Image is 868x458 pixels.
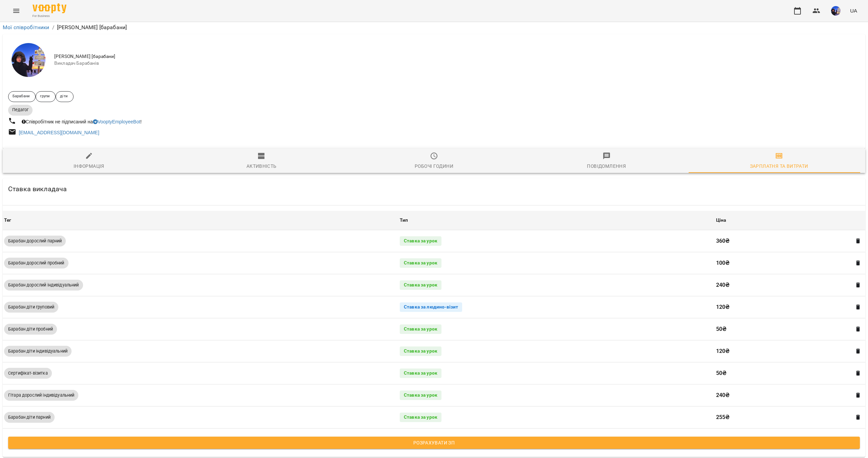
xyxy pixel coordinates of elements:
span: Гітара дорослий індивідуальний [4,392,78,398]
span: Барабан дорослий індивідуальний [4,282,83,288]
nav: breadcrumb [3,23,865,32]
div: Ставка за урок [400,258,441,268]
button: Видалити [854,259,863,267]
span: Барабан діти індивідуальний [4,348,72,354]
h6: Ставка викладача [8,184,67,194]
button: Видалити [854,325,863,334]
button: Видалити [854,391,863,400]
span: Барабан дорослий пробний [4,260,68,266]
p: 120 ₴ [716,303,849,311]
p: 50 ₴ [716,369,849,377]
button: UA [847,4,860,17]
p: 240 ₴ [716,391,849,399]
div: Зарплатня та Витрати [750,162,808,170]
p: 100 ₴ [716,259,849,267]
span: Барабан діти парний [4,414,55,420]
a: Мої співробітники [3,24,50,31]
span: Барабан дорослий парний [4,238,66,244]
p: групи [40,94,50,99]
th: Тип [398,211,715,230]
img: Єгор [барабани] [12,43,45,77]
button: Видалити [854,413,863,422]
div: Активність [246,162,277,170]
button: Видалити [854,369,863,378]
p: діти [60,94,67,99]
div: Ставка за урок [400,346,441,356]
div: Ставка за урок [400,324,441,334]
span: UA [850,7,857,14]
span: Розрахувати ЗП [14,439,854,447]
span: Барабан діти груповий [4,304,58,310]
span: For Business [33,14,66,18]
button: Видалити [854,347,863,356]
img: Voopty Logo [33,3,66,13]
div: Інформація [74,162,104,170]
span: [PERSON_NAME] [барабани] [54,53,860,60]
span: Сертифікат-візитка [4,370,52,376]
div: Повідомлення [587,162,626,170]
li: / [52,23,54,32]
div: Ставка за урок [400,391,441,400]
span: Педагог [8,107,33,113]
p: Барабани [13,94,29,99]
img: 697e48797de441964643b5c5372ef29d.jpg [831,6,841,16]
p: 50 ₴ [716,325,849,333]
button: Розрахувати ЗП [8,437,860,449]
p: 360 ₴ [716,237,849,245]
span: Викладач Барабанів [54,60,860,67]
button: Видалити [854,237,863,245]
a: [EMAIL_ADDRESS][DOMAIN_NAME] [19,130,99,135]
p: 255 ₴ [716,413,849,421]
div: Ставка за урок [400,236,441,246]
div: Співробітник не підписаний на ! [20,117,143,126]
a: VooptyEmployeeBot [93,119,140,124]
th: Тег [3,211,398,230]
div: Ставка за урок [400,413,441,422]
button: Menu [8,3,24,19]
div: Робочі години [415,162,453,170]
p: 120 ₴ [716,347,849,355]
th: Ціна [715,211,865,230]
div: Ставка за людино-візит [400,302,462,312]
button: Видалити [854,281,863,290]
span: Барабан діти пробний [4,326,57,332]
p: [PERSON_NAME] [барабани] [57,23,127,32]
button: Видалити [854,303,863,312]
div: Ставка за урок [400,369,441,378]
p: 240 ₴ [716,281,849,289]
div: Ставка за урок [400,280,441,290]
